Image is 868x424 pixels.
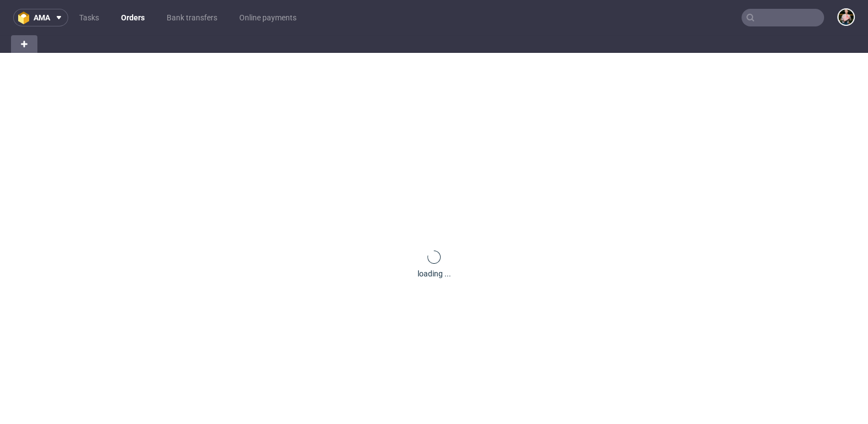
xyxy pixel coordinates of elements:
button: ama [13,9,68,26]
a: Online payments [233,9,303,26]
a: Orders [114,9,151,26]
div: loading ... [417,268,451,279]
img: logo [18,12,34,24]
img: Marta Tomaszewska [838,9,854,25]
a: Bank transfers [160,9,224,26]
a: Tasks [73,9,106,26]
span: ama [34,14,50,21]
